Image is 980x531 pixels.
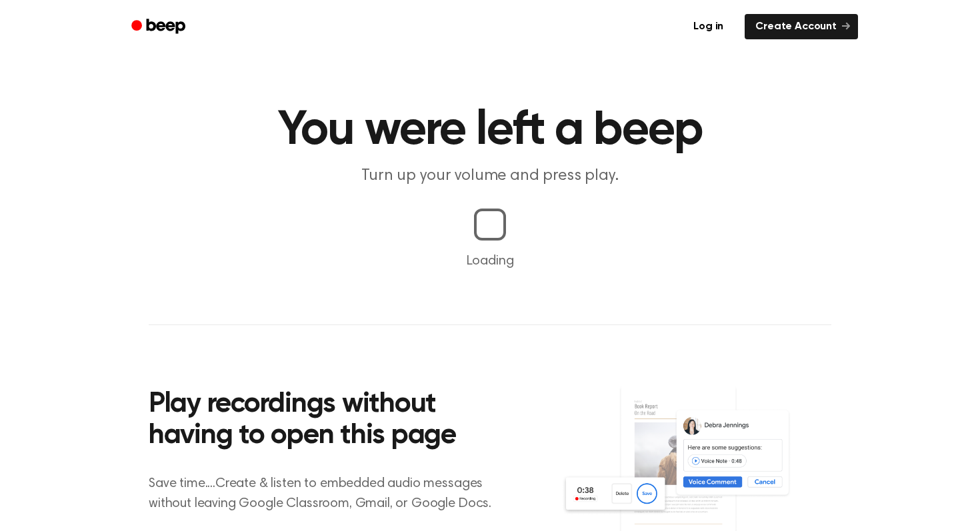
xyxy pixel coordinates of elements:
[680,11,737,42] a: Log in
[149,389,508,452] h2: Play recordings without having to open this page
[234,165,746,187] p: Turn up your volume and press play.
[16,251,964,271] p: Loading
[745,14,858,39] a: Create Account
[149,474,508,514] p: Save time....Create & listen to embedded audio messages without leaving Google Classroom, Gmail, ...
[149,107,831,155] h1: You were left a beep
[122,14,197,40] a: Beep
